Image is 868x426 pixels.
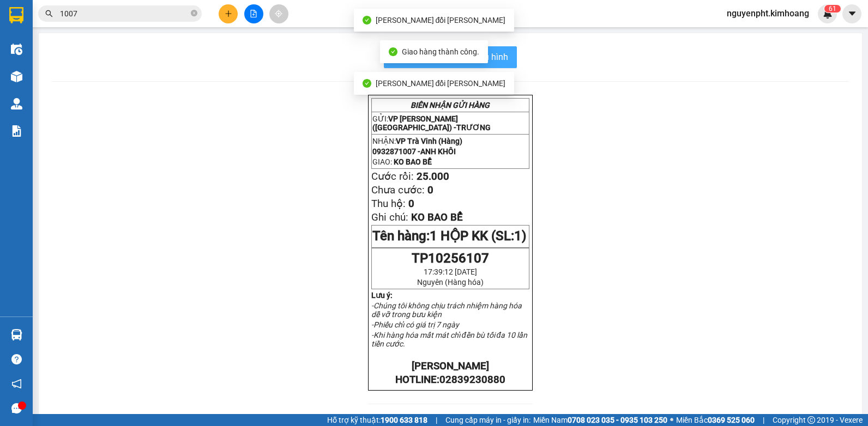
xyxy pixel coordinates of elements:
span: 0 [427,184,433,196]
span: file-add [250,10,257,17]
img: logo-vxr [9,7,23,23]
strong: [PERSON_NAME] [412,360,489,372]
span: check-circle [389,47,397,56]
span: 02839230880 [439,374,505,386]
img: icon-new-feature [823,9,833,19]
span: Miền Bắc [676,414,755,426]
span: VP [PERSON_NAME] ([GEOGRAPHIC_DATA]) - [372,114,491,132]
input: Tìm tên, số ĐT hoặc mã đơn [60,8,189,20]
img: solution-icon [11,125,22,137]
span: GIAO: [372,157,432,166]
span: TP10256107 [412,251,489,266]
button: aim [269,4,288,23]
strong: BIÊN NHẬN GỬI HÀNG [411,101,490,109]
span: 25.000 [417,171,449,182]
span: search [45,10,53,17]
span: Giao hàng thành công. [402,47,479,56]
sup: 61 [824,5,841,13]
span: GIAO: [4,71,88,81]
span: | [436,414,437,426]
span: | [763,414,764,426]
span: aim [275,10,282,17]
span: 1) [514,228,526,244]
span: KO BAO BỂ [411,211,463,223]
span: TRƯƠNG [456,123,491,132]
em: -Khi hàng hóa mất mát chỉ đền bù tối đa 10 lần tiền cước. [371,331,528,348]
span: Ghi chú: [371,211,408,223]
span: question-circle [11,354,22,364]
span: Hỗ trợ kỹ thuật: [327,414,427,426]
em: -Chúng tôi không chịu trách nhiệm hàng hóa dễ vỡ trong bưu kiện [371,301,522,319]
img: warehouse-icon [11,98,22,109]
span: VP Trà Vinh (Hàng) [31,47,106,57]
span: 0932871007 - [372,147,456,156]
span: Tên hàng: [372,228,526,244]
span: Nguyên (Hàng hóa) [417,278,484,287]
p: GỬI: [372,114,528,132]
button: caret-down [842,4,861,23]
span: copyright [807,416,815,424]
button: plus [219,4,238,23]
span: [PERSON_NAME] đổi [PERSON_NAME] [376,16,506,25]
span: caret-down [847,9,857,19]
span: close-circle [191,10,197,16]
img: warehouse-icon [11,71,22,82]
p: NHẬN: [4,47,159,57]
span: VP Trà Vinh (Hàng) [396,137,462,145]
strong: 0708 023 035 - 0935 103 250 [568,416,667,424]
span: KO BAO BỂ [394,157,432,166]
span: message [11,403,22,413]
span: 1 [833,5,836,13]
strong: BIÊN NHẬN GỬI HÀNG [37,6,126,16]
span: Cung cấp máy in - giấy in: [445,414,531,426]
span: TOÀN QUỐC [7,59,56,69]
span: HUÊ LÝ [100,32,128,42]
button: file-add [244,4,263,23]
img: warehouse-icon [11,329,22,340]
span: notification [11,379,22,389]
span: Cước rồi: [371,171,414,182]
span: Thu hộ: [371,198,406,210]
span: 6 [829,5,833,13]
span: Miền Nam [533,414,667,426]
strong: Lưu ý: [371,291,393,300]
span: - [4,59,56,69]
span: 17:39:12 [DATE] [424,267,477,276]
span: close-circle [191,9,197,19]
img: warehouse-icon [11,44,22,55]
strong: 0369 525 060 [708,416,755,424]
span: plus [225,10,232,17]
span: check-circle [363,79,371,88]
span: ⚪️ [670,418,673,422]
em: -Phiếu chỉ có giá trị 7 ngày [371,320,459,329]
span: VP [PERSON_NAME] ([GEOGRAPHIC_DATA]) - [4,21,128,42]
p: NHẬN: [372,137,528,145]
span: Chưa cước: [371,184,425,196]
p: GỬI: [4,21,159,42]
span: check-circle [363,16,371,25]
span: KO BAO HƯ BỂ [28,71,88,81]
strong: HOTLINE: [395,374,505,386]
span: [PERSON_NAME] đổi [PERSON_NAME] [376,79,506,88]
strong: 1900 633 818 [381,416,427,424]
span: 1 HỘP KK (SL: [430,228,526,244]
span: ANH KHÔI [420,147,456,156]
span: 0 [408,198,414,210]
span: nguyenpht.kimhoang [718,7,818,20]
